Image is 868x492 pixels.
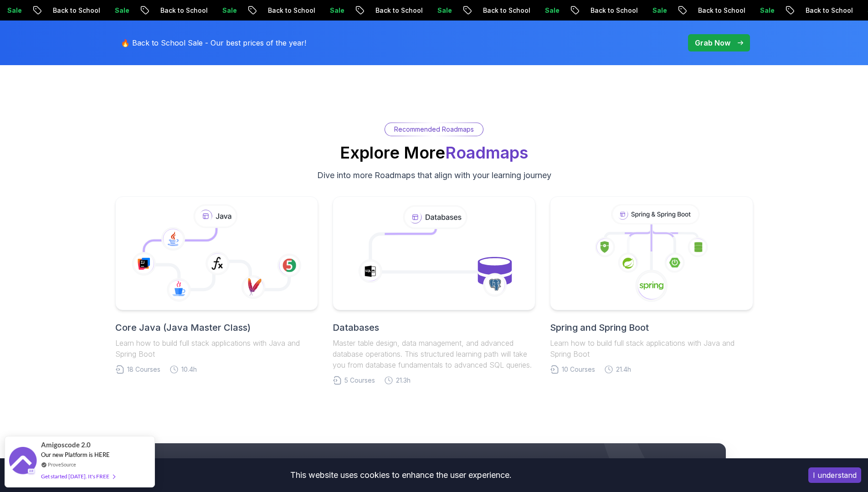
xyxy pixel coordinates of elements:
p: Back to School [367,6,429,15]
p: 🔥 Back to School Sale - Our best prices of the year! [121,37,306,48]
p: Back to School [44,6,106,15]
span: 5 Courses [344,376,375,385]
span: 18 Courses [127,365,160,374]
h2: Explore More [340,143,528,162]
p: Back to School [152,6,214,15]
p: Sale [644,6,673,15]
p: Sale [751,6,781,15]
span: Amigoscode 2.0 [41,440,91,450]
span: Our new Platform is HERE [41,451,110,458]
p: Sale [214,6,243,15]
p: Learn how to build full stack applications with Java and Spring Boot [550,338,753,359]
button: Accept cookies [808,467,861,483]
span: Roadmaps [445,143,528,163]
img: provesource social proof notification image [9,447,36,477]
div: This website uses cookies to enhance the user experience. [7,465,795,485]
a: Core Java (Java Master Class)Learn how to build full stack applications with Java and Spring Boot... [115,196,318,385]
span: 10.4h [181,365,197,374]
p: Back to School [797,6,859,15]
a: ProveSource [48,461,76,468]
a: DatabasesMaster table design, data management, and advanced database operations. This structured ... [333,196,535,385]
p: Recommended Roadmaps [394,125,474,134]
p: Sale [106,6,135,15]
p: Back to School [474,6,536,15]
span: 10 Courses [562,365,595,374]
p: Sale [536,6,565,15]
h2: Spring and Spring Boot [550,321,753,334]
p: Learn how to build full stack applications with Java and Spring Boot [115,338,318,359]
p: Sale [429,6,458,15]
p: Back to School [259,6,321,15]
div: Get started [DATE]. It's FREE [41,471,115,482]
p: Back to School [689,6,751,15]
span: 21.3h [396,376,411,385]
p: Back to School [582,6,644,15]
h2: Databases [333,321,535,334]
p: Master table design, data management, and advanced database operations. This structured learning ... [333,338,535,370]
span: 21.4h [616,365,631,374]
p: Sale [321,6,350,15]
p: Dive into more Roadmaps that align with your learning journey [317,169,551,182]
h2: Core Java (Java Master Class) [115,321,318,334]
a: Spring and Spring BootLearn how to build full stack applications with Java and Spring Boot10 Cour... [550,196,753,385]
p: Grab Now [695,37,730,48]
